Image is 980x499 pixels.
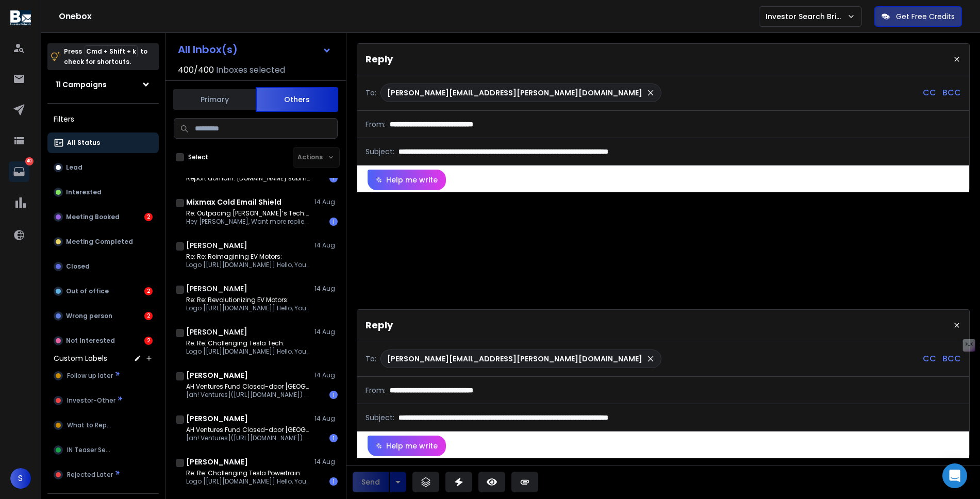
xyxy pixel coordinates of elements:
[186,296,310,304] p: Re: Re: Revolutionizing EV Motors:
[66,287,109,295] p: Out of office
[329,391,338,399] div: 1
[387,88,642,98] p: [PERSON_NAME][EMAIL_ADDRESS][PERSON_NAME][DOMAIN_NAME]
[766,11,847,22] p: Investor Search Brillwood
[186,261,310,269] p: Logo [[URL][DOMAIN_NAME]] Hello, You just contacted me by
[47,415,159,436] button: What to Reply
[47,390,159,411] button: Investor-Other
[186,457,248,467] h1: [PERSON_NAME]
[25,157,34,165] p: 40
[66,262,90,271] p: Closed
[47,112,159,126] h3: Filters
[314,458,338,466] p: 14 Aug
[47,464,159,485] button: Rejected Later
[923,353,936,365] p: CC
[47,440,159,460] button: IN Teaser Sent
[366,318,393,332] p: Reply
[186,339,310,347] p: Re: Re: Challenging Tesla Tech:
[896,11,955,22] p: Get Free Credits
[9,161,29,182] a: 40
[186,382,310,391] p: AH Ventures Fund Closed-door [GEOGRAPHIC_DATA]
[47,74,159,95] button: 11 Campaigns
[366,354,376,364] p: To:
[66,337,115,345] p: Not Interested
[366,385,386,395] p: From:
[314,285,338,293] p: 14 Aug
[368,170,446,190] button: Help me write
[314,198,338,206] p: 14 Aug
[314,328,338,336] p: 14 Aug
[47,132,159,153] button: All Status
[56,79,107,90] h1: 11 Campaigns
[54,353,107,363] h3: Custom Labels
[329,434,338,442] div: 1
[144,213,153,221] div: 2
[47,231,159,252] button: Meeting Completed
[47,182,159,203] button: Interested
[188,153,208,161] label: Select
[186,174,310,182] p: Report domain: [DOMAIN_NAME] submitter: [DOMAIN_NAME]
[47,330,159,351] button: Not Interested2
[216,64,285,76] h3: Inboxes selected
[942,463,967,488] div: Open Intercom Messenger
[186,426,310,434] p: AH Ventures Fund Closed-door [GEOGRAPHIC_DATA]
[186,284,247,294] h1: [PERSON_NAME]
[366,119,386,129] p: From:
[368,436,446,456] button: Help me write
[186,370,248,380] h1: [PERSON_NAME]
[178,44,238,55] h1: All Inbox(s)
[66,312,112,320] p: Wrong person
[186,327,247,337] h1: [PERSON_NAME]
[144,287,153,295] div: 2
[186,469,310,477] p: Re: Re: Challenging Tesla Powertrain:
[186,413,248,424] h1: [PERSON_NAME]
[67,421,111,429] span: What to Reply
[329,218,338,226] div: 1
[366,146,394,157] p: Subject:
[178,64,214,76] span: 400 / 400
[66,213,120,221] p: Meeting Booked
[66,238,133,246] p: Meeting Completed
[387,354,642,364] p: [PERSON_NAME][EMAIL_ADDRESS][PERSON_NAME][DOMAIN_NAME]
[47,207,159,227] button: Meeting Booked2
[186,477,310,486] p: Logo [[URL][DOMAIN_NAME]] Hello, You just contacted me by
[66,163,82,172] p: Lead
[47,281,159,302] button: Out of office2
[314,371,338,379] p: 14 Aug
[144,337,153,345] div: 2
[67,139,100,147] p: All Status
[314,414,338,423] p: 14 Aug
[59,10,759,23] h1: Onebox
[923,87,936,99] p: CC
[85,45,138,57] span: Cmd + Shift + k
[186,197,281,207] h1: Mixmax Cold Email Shield
[186,253,310,261] p: Re: Re: Reimagining EV Motors:
[170,39,340,60] button: All Inbox(s)
[186,391,310,399] p: [ah! Ventures]([URL][DOMAIN_NAME]) AH Ventures Fund Closed-door [GEOGRAPHIC_DATA]
[186,209,310,218] p: Re: Outpacing [PERSON_NAME]’s Tech: Axial-Flux
[144,312,153,320] div: 2
[366,52,393,66] p: Reply
[47,157,159,178] button: Lead
[942,87,961,99] p: BCC
[329,477,338,486] div: 1
[47,256,159,277] button: Closed
[67,446,112,454] span: IN Teaser Sent
[186,218,310,226] p: Hey [PERSON_NAME], Want more replies to
[173,88,256,111] button: Primary
[10,468,31,489] button: S
[47,306,159,326] button: Wrong person2
[66,188,102,196] p: Interested
[186,304,310,312] p: Logo [[URL][DOMAIN_NAME]] Hello, You just contacted me by
[186,434,310,442] p: [ah! Ventures]([URL][DOMAIN_NAME]) AH Ventures Fund Closed-door [GEOGRAPHIC_DATA]
[10,10,31,25] img: logo
[942,353,961,365] p: BCC
[67,372,113,380] span: Follow up later
[64,46,147,67] p: Press to check for shortcuts.
[366,88,376,98] p: To:
[874,6,962,27] button: Get Free Credits
[47,365,159,386] button: Follow up later
[186,240,247,251] h1: [PERSON_NAME]
[329,174,338,182] div: 1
